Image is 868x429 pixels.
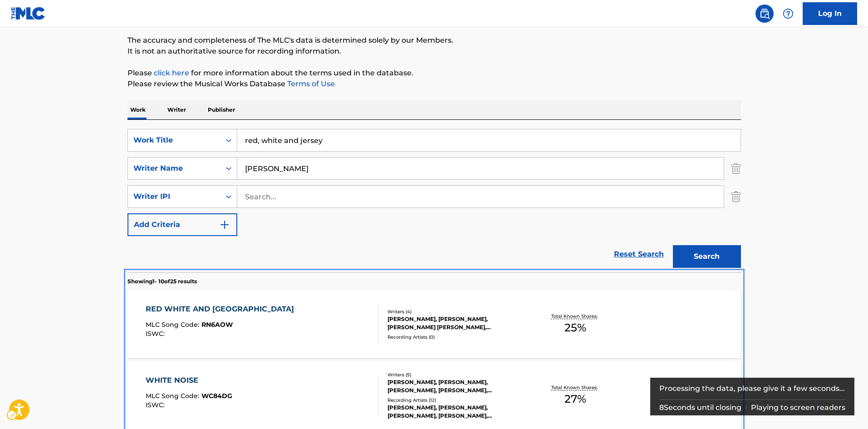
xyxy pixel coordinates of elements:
[219,219,230,230] img: 9d2ae6d4665cec9f34b9.svg
[659,403,664,412] span: 8
[146,330,167,338] span: ISWC :
[146,304,299,315] div: RED WHITE AND [GEOGRAPHIC_DATA]
[551,384,600,391] p: Total Known Shares:
[237,158,724,179] input: Search...
[387,404,525,420] div: [PERSON_NAME], [PERSON_NAME], [PERSON_NAME], [PERSON_NAME], [PERSON_NAME]
[564,391,586,407] span: 27 %
[387,308,525,315] div: Writers ( 4 )
[154,69,189,77] a: click here
[387,378,525,394] div: [PERSON_NAME], [PERSON_NAME], [PERSON_NAME], [PERSON_NAME], [PERSON_NAME] [PERSON_NAME]
[128,213,237,236] button: Add Criteria
[128,35,741,46] p: The accuracy and completeness of The MLC's data is determined solely by our Members.
[803,2,857,25] a: Log In
[387,315,525,331] div: [PERSON_NAME], [PERSON_NAME], [PERSON_NAME] [PERSON_NAME], [PERSON_NAME]
[146,375,232,386] div: WHITE NOISE
[128,79,741,89] p: Please review the Musical Works Database
[146,321,201,329] span: MLC Song Code :
[731,185,741,208] img: Delete Criterion
[128,68,741,79] p: Please for more information about the terms used in the database.
[146,401,167,409] span: ISWC :
[759,8,770,19] img: search
[237,129,740,151] input: Search...
[133,163,215,174] div: Writer Name
[128,46,741,57] p: It is not an authoritative source for recording information.
[201,392,232,400] span: WC84DG
[673,245,741,268] button: Search
[387,334,525,340] div: Recording Artists ( 0 )
[221,129,237,151] div: On
[128,290,741,358] a: RED WHITE AND [GEOGRAPHIC_DATA]MLC Song Code:RN6AOWISWC:Writers (4)[PERSON_NAME], [PERSON_NAME], ...
[659,378,846,399] div: Processing the data, please give it a few seconds...
[133,135,215,146] div: Work Title
[11,7,46,20] img: MLC Logo
[285,79,335,88] a: Terms of Use
[609,244,668,264] a: Reset Search
[201,321,233,329] span: RN6AOW
[387,371,525,378] div: Writers ( 5 )
[146,392,201,400] span: MLC Song Code :
[128,277,197,286] p: Showing 1 - 10 of 25 results
[783,8,794,19] img: help
[731,157,741,180] img: Delete Criterion
[128,100,148,119] p: Work
[165,100,189,119] p: Writer
[551,313,600,320] p: Total Known Shares:
[237,186,724,207] input: Search...
[128,129,741,272] form: Search Form
[205,100,238,119] p: Publisher
[133,191,215,202] div: Writer IPI
[564,320,586,336] span: 25 %
[387,397,525,404] div: Recording Artists ( 12 )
